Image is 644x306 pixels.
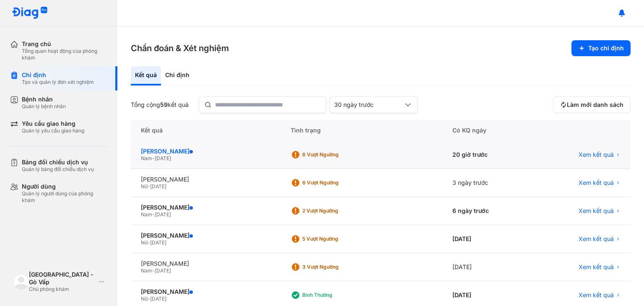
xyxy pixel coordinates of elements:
[579,179,614,187] span: Xem kết quả
[567,101,623,109] span: Làm mới danh sách
[155,267,171,274] span: [DATE]
[579,291,614,299] span: Xem kết quả
[155,155,171,161] span: [DATE]
[131,42,229,54] h3: Chẩn đoán & Xét nghiệm
[22,127,84,134] div: Quản lý yêu cầu giao hàng
[161,66,194,86] div: Chỉ định
[141,204,270,211] div: [PERSON_NAME]
[152,211,155,218] span: -
[22,48,107,61] div: Tổng quan hoạt động của phòng khám
[141,260,270,267] div: [PERSON_NAME]
[152,267,155,274] span: -
[141,267,152,274] span: Nam
[22,190,107,204] div: Quản lý người dùng của phòng khám
[302,264,369,270] div: 3 Vượt ngưỡng
[148,296,150,302] span: -
[334,101,403,109] div: 30 ngày trước
[442,120,532,141] div: Có KQ ngày
[148,183,150,189] span: -
[150,239,166,246] span: [DATE]
[302,179,369,186] div: 6 Vượt ngưỡng
[579,151,614,158] span: Xem kết quả
[160,101,168,108] span: 59
[22,96,66,103] div: Bệnh nhân
[141,183,148,189] span: Nữ
[22,120,84,127] div: Yêu cầu giao hàng
[22,71,94,79] div: Chỉ định
[141,176,270,183] div: [PERSON_NAME]
[141,211,152,218] span: Nam
[22,40,107,48] div: Trang chủ
[553,96,631,113] button: Làm mới danh sách
[141,155,152,161] span: Nam
[579,207,614,215] span: Xem kết quả
[141,288,270,296] div: [PERSON_NAME]
[22,166,94,173] div: Quản lý bảng đối chiếu dịch vụ
[141,239,148,246] span: Nữ
[141,232,270,239] div: [PERSON_NAME]
[302,151,369,158] div: 6 Vượt ngưỡng
[29,271,96,286] div: [GEOGRAPHIC_DATA] - Gò Vấp
[22,158,94,166] div: Bảng đối chiếu dịch vụ
[141,148,270,155] div: [PERSON_NAME]
[280,120,443,141] div: Tình trạng
[12,7,48,20] img: logo
[302,292,369,298] div: Bình thường
[141,296,148,302] span: Nữ
[148,239,150,246] span: -
[152,155,155,161] span: -
[22,103,66,110] div: Quản lý bệnh nhân
[150,183,166,189] span: [DATE]
[442,169,532,197] div: 3 ngày trước
[302,236,369,242] div: 5 Vượt ngưỡng
[442,225,532,253] div: [DATE]
[131,101,189,109] div: Tổng cộng kết quả
[13,274,29,290] img: logo
[442,141,532,169] div: 20 giờ trước
[571,40,631,56] button: Tạo chỉ định
[442,253,532,281] div: [DATE]
[302,207,369,214] div: 2 Vượt ngưỡng
[579,235,614,243] span: Xem kết quả
[22,79,94,86] div: Tạo và quản lý đơn xét nghiệm
[579,263,614,271] span: Xem kết quả
[131,66,161,86] div: Kết quả
[131,120,280,141] div: Kết quả
[29,286,96,293] div: Chủ phòng khám
[442,197,532,225] div: 6 ngày trước
[22,183,107,190] div: Người dùng
[155,211,171,218] span: [DATE]
[150,296,166,302] span: [DATE]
